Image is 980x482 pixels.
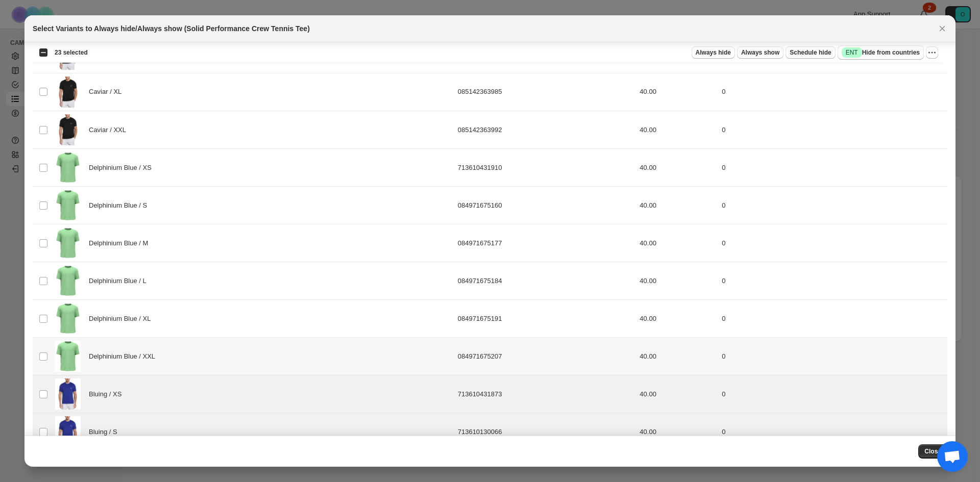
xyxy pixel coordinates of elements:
[719,73,947,111] td: 0
[719,375,947,413] td: 0
[719,224,947,262] td: 0
[838,45,924,60] button: SuccessENTHide from countries
[455,300,637,338] td: 084971675191
[89,276,152,286] span: Delphinium Blue / L
[719,187,947,224] td: 0
[719,262,947,300] td: 0
[790,48,831,57] span: Schedule hide
[55,77,81,108] img: Solid-Performance-Crew-Tennis-Tee-Caviar-SU-Original-Penguin-35.jpg
[55,152,81,183] img: Solid-Performance-Crew-Tennis-Tee-Blue-Tattoo-SU-Original-Penguin.jpg
[846,48,858,57] span: ENT
[89,87,127,97] span: Caviar / XL
[636,149,719,187] td: 40.00
[636,338,719,375] td: 40.00
[636,375,719,413] td: 40.00
[455,187,637,224] td: 084971675160
[924,447,941,455] span: Close
[636,73,719,111] td: 40.00
[636,413,719,451] td: 40.00
[937,441,968,472] div: Open chat
[55,341,81,372] img: Solid-Performance-Crew-Tennis-Tee-Blue-Tattoo-SU-Original-Penguin.jpg
[719,111,947,149] td: 0
[719,149,947,187] td: 0
[55,303,81,334] img: Solid-Performance-Crew-Tennis-Tee-Blue-Tattoo-SU-Original-Penguin.jpg
[455,224,637,262] td: 084971675177
[55,190,81,221] img: Solid-Performance-Crew-Tennis-Tee-Blue-Tattoo-SU-Original-Penguin.jpg
[455,338,637,375] td: 084971675207
[719,300,947,338] td: 0
[636,262,719,300] td: 40.00
[89,351,160,362] span: Delphinium Blue / XXL
[55,48,88,57] span: 23 selected
[842,47,920,58] span: Hide from countries
[455,111,637,149] td: 085142363992
[89,200,153,211] span: Delphinium Blue / S
[696,48,731,57] span: Always hide
[918,444,947,459] button: Close
[89,163,157,173] span: Delphinium Blue / XS
[636,111,719,149] td: 40.00
[692,46,735,59] button: Always hide
[455,375,637,413] td: 713610431873
[455,413,637,451] td: 713610130066
[55,227,81,259] img: Solid-Performance-Crew-Tennis-Tee-Blue-Tattoo-SU-Original-Penguin.jpg
[455,149,637,187] td: 713610431910
[55,378,81,410] img: Solid-Performance-Crew-Tennis-Tee-Bluing-SU-Original-Penguin-15.jpg
[636,187,719,224] td: 40.00
[636,300,719,338] td: 40.00
[33,23,310,34] h2: Select Variants to Always hide/Always show (Solid Performance Crew Tennis Tee)
[55,416,81,447] img: Solid-Performance-Crew-Tennis-Tee-Bluing-SU-Original-Penguin-15.jpg
[89,427,123,437] span: Bluing / S
[719,338,947,375] td: 0
[55,114,81,145] img: Solid-Performance-Crew-Tennis-Tee-Caviar-SU-Original-Penguin-35.jpg
[89,389,127,399] span: Bluing / XS
[455,73,637,111] td: 085142363985
[455,262,637,300] td: 084971675184
[89,125,131,135] span: Caviar / XXL
[89,238,154,248] span: Delphinium Blue / M
[719,413,947,451] td: 0
[741,48,779,57] span: Always show
[737,46,783,59] button: Always show
[55,265,81,296] img: Solid-Performance-Crew-Tennis-Tee-Blue-Tattoo-SU-Original-Penguin.jpg
[786,46,835,59] button: Schedule hide
[89,314,156,324] span: Delphinium Blue / XL
[636,224,719,262] td: 40.00
[926,46,938,59] button: More actions
[935,21,949,36] button: Close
